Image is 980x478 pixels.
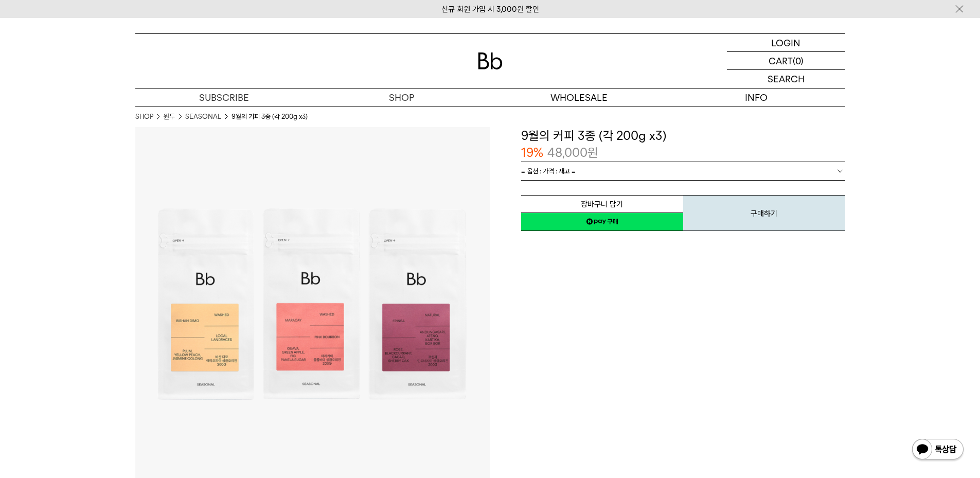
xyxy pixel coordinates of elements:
a: 원두 [164,112,175,122]
button: 구매하기 [683,195,845,231]
img: 카카오톡 채널 1:1 채팅 버튼 [911,438,965,463]
span: = 옵션 : 가격 : 재고 = [521,162,576,180]
li: 9월의 커피 3종 (각 200g x3) [231,112,308,122]
a: 신규 회원 가입 시 3,000원 할인 [441,5,539,14]
p: CART [769,52,793,69]
a: SEASONAL [185,112,221,122]
a: SHOP [313,88,490,107]
p: (0) [793,52,804,69]
a: 새창 [521,213,683,231]
p: 48,000 [547,144,598,162]
h3: 9월의 커피 3종 (각 200g x3) [521,127,845,145]
img: 로고 [478,52,503,69]
button: 장바구니 담기 [521,195,683,213]
p: INFO [668,88,845,107]
a: SUBSCRIBE [135,88,313,107]
p: 19% [521,144,543,162]
span: 원 [587,145,598,160]
a: LOGIN [727,34,845,52]
p: WHOLESALE [490,88,668,107]
a: SHOP [135,112,153,122]
p: LOGIN [771,34,800,51]
p: SEARCH [768,70,805,88]
a: CART (0) [727,52,845,70]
